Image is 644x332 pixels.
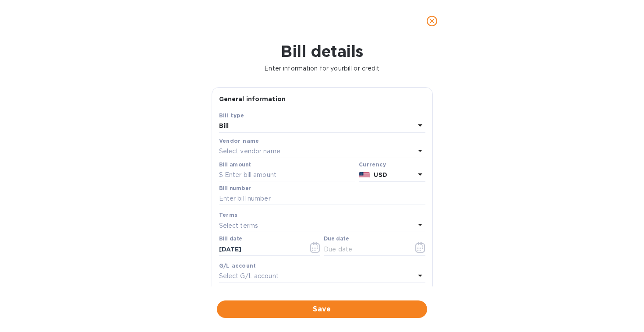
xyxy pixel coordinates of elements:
label: Bill date [219,237,242,242]
b: Bill type [219,112,244,119]
p: Enter information for your bill or credit [7,64,637,73]
b: Vendor name [219,138,259,144]
h1: Bill details [7,42,637,60]
b: Terms [219,212,238,218]
button: close [421,11,442,32]
label: Bill number [219,186,251,191]
p: Select terms [219,221,258,230]
p: Select G/L account [219,272,279,281]
b: Bill [219,122,229,129]
input: Due date [324,243,407,256]
b: G/L account [219,262,256,269]
b: USD [374,171,387,178]
input: $ Enter bill amount [219,169,355,182]
input: Enter bill number [219,192,425,205]
label: Bill amount [219,162,251,167]
label: Due date [324,237,349,242]
img: USD [359,172,371,178]
b: General information [219,95,286,102]
p: Select vendor name [219,147,280,156]
b: Currency [359,161,386,168]
span: Save [224,304,420,314]
button: Save [217,300,427,318]
input: Select date [219,243,302,256]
